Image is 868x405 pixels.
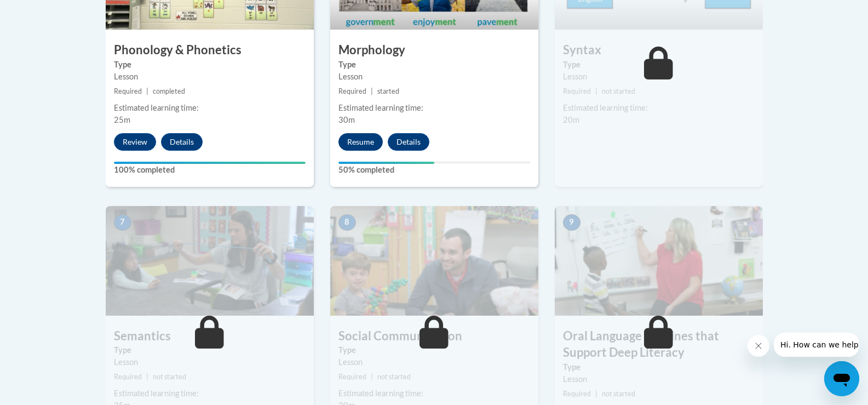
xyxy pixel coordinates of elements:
span: not started [602,87,635,95]
iframe: Message from company [774,333,859,357]
label: Type [563,59,755,71]
div: Your progress [114,162,306,164]
h3: Syntax [555,42,763,59]
div: Lesson [114,356,306,368]
img: Course Image [330,206,538,316]
iframe: Button to launch messaging window [824,361,859,396]
div: Estimated learning time: [114,387,306,400]
h3: Oral Language Routines that Support Deep Literacy [555,328,763,362]
div: Lesson [563,373,755,385]
span: | [371,373,373,381]
span: not started [377,373,411,381]
span: 20m [563,115,579,124]
label: Type [114,59,306,71]
div: Estimated learning time: [338,387,530,400]
span: Required [338,87,366,95]
div: Lesson [114,71,306,83]
span: started [377,87,399,95]
span: Required [563,87,591,95]
label: 50% completed [338,164,530,176]
span: | [595,87,597,95]
span: 30m [338,115,355,124]
h3: Morphology [330,42,538,59]
span: Required [338,373,366,381]
div: Estimated learning time: [563,102,755,114]
div: Lesson [338,356,530,368]
span: | [371,87,373,95]
button: Resume [338,133,383,151]
div: Lesson [338,71,530,83]
div: Your progress [338,162,434,164]
span: 9 [563,214,580,231]
label: 100% completed [114,164,306,176]
span: completed [153,87,185,95]
h3: Semantics [106,328,314,345]
span: | [146,373,148,381]
span: 7 [114,214,131,231]
span: | [595,390,597,398]
label: Type [563,361,755,373]
button: Details [161,133,203,151]
div: Estimated learning time: [114,102,306,114]
button: Details [388,133,429,151]
span: | [146,87,148,95]
span: not started [602,390,635,398]
iframe: Close message [748,335,769,357]
label: Type [114,344,306,356]
span: Required [114,373,142,381]
span: 8 [338,214,356,231]
h3: Social Communication [330,328,538,345]
div: Estimated learning time: [338,102,530,114]
img: Course Image [106,206,314,316]
label: Type [338,344,530,356]
div: Lesson [563,71,755,83]
h3: Phonology & Phonetics [106,42,314,59]
span: Required [114,87,142,95]
span: Required [563,390,591,398]
button: Review [114,133,156,151]
span: Hi. How can we help? [7,8,89,16]
img: Course Image [555,206,763,316]
span: 25m [114,115,130,124]
label: Type [338,59,530,71]
span: not started [153,373,186,381]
